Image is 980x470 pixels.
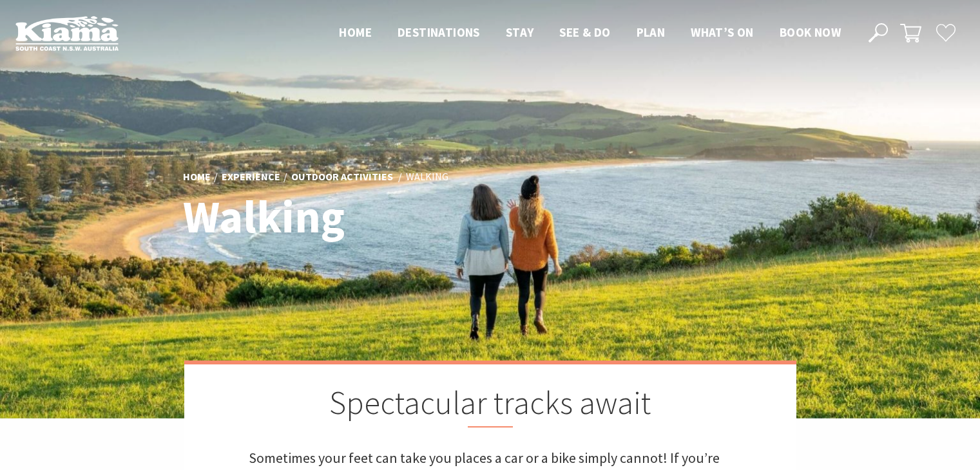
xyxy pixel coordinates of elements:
a: Experience [222,170,280,184]
li: Walking [406,169,448,185]
span: Stay [506,24,534,40]
span: Plan [637,24,666,40]
span: See & Do [559,24,610,40]
a: Outdoor Activities [291,170,393,184]
span: Book now [780,24,841,40]
span: Destinations [398,24,480,40]
span: What’s On [691,24,754,40]
a: Home [183,170,211,184]
h2: Spectacular tracks await [249,384,732,428]
span: Home [339,24,372,40]
h1: Walking [183,192,547,241]
nav: Main Menu [326,23,854,44]
img: Kiama Logo [15,15,119,51]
